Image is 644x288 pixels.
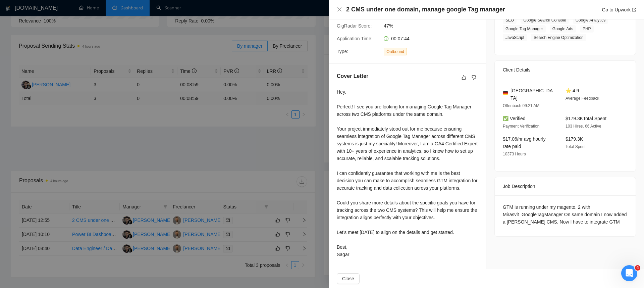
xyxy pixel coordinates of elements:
span: $17.06/hr avg hourly rate paid [503,136,546,149]
span: $179.3K Total Spent [566,116,606,121]
span: Type: [337,49,348,54]
span: 4 [635,265,640,271]
span: 103 Hires, 66 Active [566,124,601,129]
span: JavaScript [503,34,527,41]
button: dislike [470,74,478,82]
div: Hey, Perfect! I see you are looking for managing Google Tag Manager across two CMS platforms unde... [337,88,478,258]
span: Total Spent [566,144,586,149]
span: GigRadar Score: [337,23,372,29]
span: export [632,8,636,12]
span: ✅ Verified [503,116,526,121]
span: close [337,7,342,12]
span: Average Feedback [566,96,599,101]
div: Job Description [503,177,628,195]
span: ⭐ 4.9 [566,88,579,93]
iframe: Intercom live chat [621,265,637,281]
span: Google Tag Manager [503,25,546,33]
div: Client Details [503,61,628,79]
button: like [460,74,468,82]
div: GTM is running under my magento. 2 with Mirasvit_GoogleTagManager On same domain I now added a [P... [503,203,628,226]
span: Outbound [384,48,407,55]
span: 47% [384,22,484,30]
span: 00:07:44 [391,36,410,41]
button: Close [337,273,360,284]
span: Payment Verification [503,124,539,129]
span: Close [342,275,354,282]
span: Google Search Console [521,16,569,24]
span: PHP [580,25,594,33]
span: 10373 Hours [503,152,526,156]
h5: Cover Letter [337,72,368,80]
span: Google Analytics [573,16,608,24]
span: dislike [472,75,476,80]
span: Offenbach 09:21 AM [503,103,539,108]
span: [GEOGRAPHIC_DATA] [511,87,555,102]
span: $179.3K [566,136,583,142]
img: 🇩🇪 [503,91,508,95]
span: like [462,75,466,80]
span: Search Engine Optimization [531,34,586,41]
span: SEO [503,16,517,24]
span: Application Time: [337,36,373,41]
a: Go to Upworkexport [602,7,636,12]
h4: 2 CMS under one domain, manage google Tag manager [346,5,505,14]
span: Google Ads [550,25,576,33]
span: clock-circle [384,36,388,41]
button: Close [337,7,342,12]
